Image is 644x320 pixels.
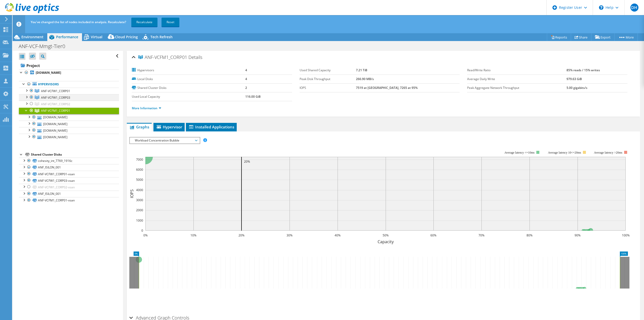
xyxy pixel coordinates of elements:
a: Hypervisors [19,81,119,88]
span: DH [630,4,638,12]
div: Shared Cluster Disks [31,152,119,158]
a: More Information [132,106,161,110]
text: 100% [622,233,630,237]
label: Hypervisors [132,68,245,73]
text: 30% [287,233,293,237]
span: ANF-VCFM1_CORP01 [41,109,70,113]
span: Performance [56,34,78,39]
a: cohesity_int_7769_1916c [19,158,119,164]
label: Peak Aggregate Network Throughput [467,85,567,90]
span: Tech Refresh [150,34,173,39]
span: You've changed the list of nodes included in analysis. Recalculate? [31,20,126,24]
text: 60% [430,233,436,237]
a: ANF_ISILON_001 [19,191,119,197]
b: 7.21 TiB [356,68,367,72]
label: Read/Write Ratio [467,68,567,73]
text: 6000 [136,167,143,172]
label: Used Local Capacity [132,94,245,99]
a: ANF-VCFW1_CORP02 [19,101,119,107]
a: [DOMAIN_NAME] [19,134,119,140]
b: 85% reads / 15% writes [567,68,600,72]
span: ANF-VCFM1_CORP01 [138,55,187,60]
a: Share [571,33,591,41]
text: 4000 [136,188,143,192]
label: Shared Cluster Disks [132,85,245,90]
text: 3000 [136,198,143,202]
a: ANF-VCFW1_CORP02-vsan [19,184,119,190]
label: Average Daily Write [467,77,567,82]
a: [DOMAIN_NAME] [19,121,119,127]
text: 5000 [136,177,143,182]
a: [DOMAIN_NAME] [19,127,119,134]
span: Graphs [129,124,149,129]
b: [DOMAIN_NAME] [36,70,61,75]
text: 50% [383,233,389,237]
tspan: Average latency 10<=20ms [548,151,581,154]
span: Installed Applications [188,124,234,129]
text: 90% [575,233,581,237]
text: 70% [478,233,485,237]
a: ANF-VCFW1_CORP03 [19,94,119,101]
span: ANF-VCFW1_CORP03 [41,95,70,100]
a: ANF-VCFW1_CORP01 [19,88,119,94]
text: 80% [527,233,533,237]
tspan: Average latency <=10ms [504,151,535,154]
b: 979.63 GiB [567,77,582,81]
b: 266.90 MB/s [356,77,374,81]
a: ANF-VCFM1_CORP01 [19,108,119,114]
b: 116.00 GiB [245,94,261,99]
text: Capacity [378,239,394,244]
text: 20% [244,159,250,164]
span: Details [188,54,202,60]
b: 7519 at [GEOGRAPHIC_DATA], 7265 at 95% [356,86,418,90]
a: ANF_ISILON_001 [19,164,119,171]
b: 5.00 gigabits/s [567,86,587,90]
text: 20% [238,233,245,237]
a: Reports [547,33,571,41]
span: ANF-VCFW1_CORP02 [41,102,70,106]
text: Average latency >20ms [594,151,622,154]
a: ANF-VCFW1_CORP03-vsan [19,177,119,184]
text: 0% [143,233,148,237]
text: 40% [335,233,341,237]
svg: \n [599,5,603,10]
span: Environment [21,34,44,39]
b: 4 [245,68,247,72]
b: 4 [245,77,247,81]
label: Used Shared Capacity [300,68,356,73]
label: Local Disks [132,77,245,82]
a: Reset [162,18,179,27]
text: IOPS [129,189,135,198]
a: More [614,33,638,41]
span: Virtual [91,34,102,39]
span: Cloud Pricing [115,34,138,39]
a: Recalculate [131,18,157,27]
h1: ANF-VCF-Mmgt-Tier0 [16,44,73,49]
text: 0 [141,228,143,233]
a: [DOMAIN_NAME] [19,114,119,121]
label: Peak Disk Throughput [300,77,356,82]
span: Workload Concentration Bubble [132,137,197,144]
b: 2 [245,86,247,90]
a: ANF-VCFW1_CORP01-vsan [19,171,119,177]
a: [DOMAIN_NAME] [19,69,119,76]
label: IOPS [300,85,356,90]
a: Project [19,61,119,69]
text: 1000 [136,218,143,223]
span: ANF-VCFW1_CORP01 [41,89,70,93]
span: Hypervisor [156,124,182,129]
text: 2000 [136,208,143,212]
text: 10% [190,233,196,237]
text: 7000 [136,157,143,162]
a: Export [591,33,615,41]
a: ANF-VCFM1_CORP01-vsan [19,197,119,204]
